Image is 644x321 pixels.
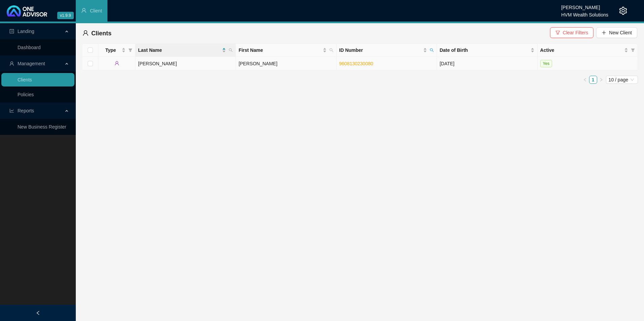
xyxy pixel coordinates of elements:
span: search [430,48,434,52]
li: Next Page [597,76,605,84]
th: Date of Birth [437,44,537,57]
li: Previous Page [581,76,589,84]
a: New Business Register [18,124,66,130]
span: filter [631,48,635,52]
img: 2df55531c6924b55f21c4cf5d4484680-logo-light.svg [7,5,47,16]
span: plus [602,30,606,35]
span: setting [619,7,627,15]
button: Clear Filters [550,27,593,38]
span: search [229,48,233,52]
span: Clients [91,30,111,37]
button: New Client [596,27,637,38]
div: Page Size [606,76,638,84]
span: Type [101,46,120,54]
span: search [329,48,333,52]
li: 1 [589,76,597,84]
th: Active [538,44,638,57]
span: left [36,311,40,315]
span: New Client [609,29,632,36]
span: Reports [18,108,34,113]
span: profile [9,29,14,34]
th: ID Number [336,44,437,57]
th: First Name [236,44,336,57]
span: user [83,30,89,36]
span: filter [555,30,560,35]
td: [PERSON_NAME] [135,57,236,70]
span: left [583,78,587,82]
span: filter [127,45,134,55]
span: First Name [238,46,321,54]
span: Yes [540,60,552,67]
span: Clear Filters [563,29,588,36]
td: [DATE] [437,57,537,70]
button: left [581,76,589,84]
span: user [9,61,14,66]
button: right [597,76,605,84]
span: search [428,45,435,55]
div: [PERSON_NAME] [561,2,608,9]
span: filter [128,48,132,52]
span: Landing [18,29,34,34]
span: Client [90,8,102,13]
div: HVM Wealth Solutions [561,9,608,16]
span: line-chart [9,108,14,113]
a: Clients [18,77,32,82]
a: 1 [589,76,597,83]
a: Dashboard [18,45,41,50]
span: filter [630,45,636,55]
span: Management [18,61,45,66]
th: Type [98,44,135,57]
span: user [81,8,87,13]
span: ID Number [339,46,422,54]
span: Date of Birth [440,46,529,54]
span: Active [540,46,623,54]
span: Last Name [138,46,221,54]
span: search [328,45,335,55]
td: [PERSON_NAME] [236,57,336,70]
span: 10 / page [609,76,635,83]
span: right [599,78,603,82]
span: search [227,45,234,55]
a: Policies [18,92,34,97]
span: user [115,61,119,66]
span: v1.9.9 [57,12,74,19]
a: 9608130230080 [339,61,373,66]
